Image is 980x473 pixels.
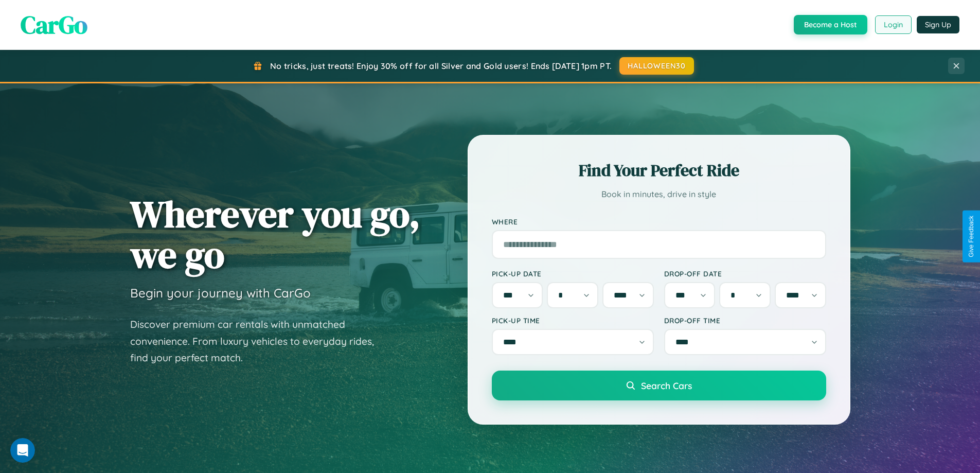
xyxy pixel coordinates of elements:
[130,194,420,275] h1: Wherever you go, we go
[917,16,959,33] button: Sign Up
[270,61,612,71] span: No tricks, just treats! Enjoy 30% off for all Silver and Gold users! Ends [DATE] 1pm PT.
[968,216,975,257] div: Give Feedback
[664,269,826,278] label: Drop-off Date
[21,8,87,42] span: CarGo
[492,187,826,202] p: Book in minutes, drive in style
[875,15,912,34] button: Login
[794,15,867,34] button: Become a Host
[492,316,654,325] label: Pick-up Time
[492,371,826,400] button: Search Cars
[130,316,387,366] p: Discover premium car rentals with unmatched convenience. From luxury vehicles to everyday rides, ...
[619,57,694,75] button: HALLOWEEN30
[641,380,692,391] span: Search Cars
[10,438,35,463] iframe: Intercom live chat
[130,285,311,301] h3: Begin your journey with CarGo
[492,269,654,278] label: Pick-up Date
[664,316,826,325] label: Drop-off Time
[492,159,826,182] h2: Find Your Perfect Ride
[492,217,826,226] label: Where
